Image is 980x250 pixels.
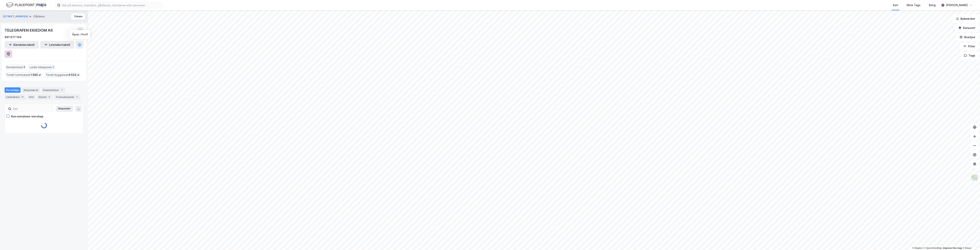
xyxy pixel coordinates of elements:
img: logo.f888ab2527a4732fd821a326f86c7f29.svg [6,2,46,8]
button: Ekspander [56,106,73,112]
div: Bolig [929,3,936,7]
div: Totalt byggareal : [44,72,81,78]
button: Analyse [956,33,978,41]
div: Leide lokasjoner : [28,64,56,70]
span: 6 532 ㎡ [69,73,80,77]
a: Improve this map [943,247,962,249]
div: Styret [37,94,53,100]
a: OpenStreetMap [924,247,942,249]
div: Info [27,94,35,100]
iframe: Chat Widget [961,232,980,250]
div: Kun eiendoms-eierskap [11,114,43,119]
div: Mine Tags [907,3,920,7]
img: spinner.a6d8c91a73a9ac5275cf975e30b51cfb.svg [41,122,47,129]
div: [PERSON_NAME] [946,3,968,7]
div: Kart [893,3,898,7]
div: Portefølje [5,87,20,93]
div: Eiendommer [42,87,65,93]
span: 1 585 ㎡ [31,73,41,77]
button: Datasett [955,24,978,32]
div: 1 [75,95,79,99]
div: 3 [47,95,51,99]
button: Bokmerker [953,15,978,23]
button: Leietakertabell [40,41,74,49]
input: Søk [11,106,53,112]
a: Mapbox [912,247,923,249]
div: Gårdeier [33,14,45,19]
button: Tilbake [71,13,85,20]
span: 2 [52,65,54,70]
div: Aksjonærer [22,87,40,93]
div: 1 [60,88,64,92]
img: Z [971,174,978,181]
div: TELEGRAFEN EIGEDOM AS [5,27,54,33]
div: Leietakere [5,94,26,100]
div: Totalt tomteareal : [5,72,43,78]
span: 1 [24,65,25,70]
input: Søk på adresse, matrikkel, gårdeiere, leietakere eller personer [60,2,163,8]
button: Tags [961,52,978,59]
div: Transaksjoner [54,94,80,100]
div: 991 677 194 [5,35,21,39]
button: Eiendomstabell [5,41,39,49]
button: Filter [960,43,978,50]
button: [STREET_ADDRESS] [3,15,29,18]
div: 11 [20,95,24,99]
div: Eiendommer : [5,64,27,70]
